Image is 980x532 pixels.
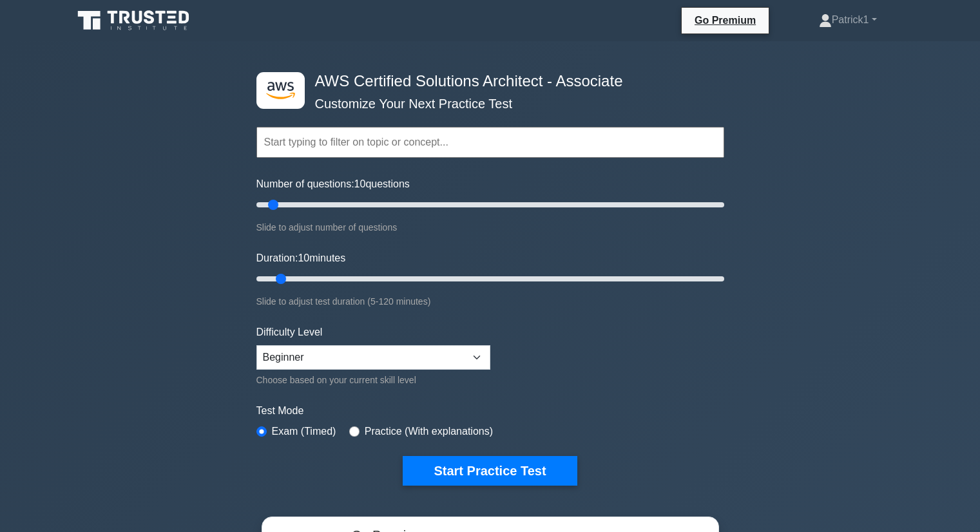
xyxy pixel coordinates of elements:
[256,127,724,158] input: Start typing to filter on topic or concept...
[256,294,724,309] div: Slide to adjust test duration (5-120 minutes)
[256,403,724,419] label: Test Mode
[272,424,336,439] label: Exam (Timed)
[687,12,764,28] a: Go Premium
[256,325,323,340] label: Difficulty Level
[354,178,366,189] span: 10
[788,7,908,33] a: Patrick1
[256,176,410,192] label: Number of questions: questions
[256,251,346,266] label: Duration: minutes
[403,456,577,486] button: Start Practice Test
[256,372,490,388] div: Choose based on your current skill level
[365,424,493,439] label: Practice (With explanations)
[298,252,309,263] span: 10
[310,72,661,91] h4: AWS Certified Solutions Architect - Associate
[256,220,724,235] div: Slide to adjust number of questions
